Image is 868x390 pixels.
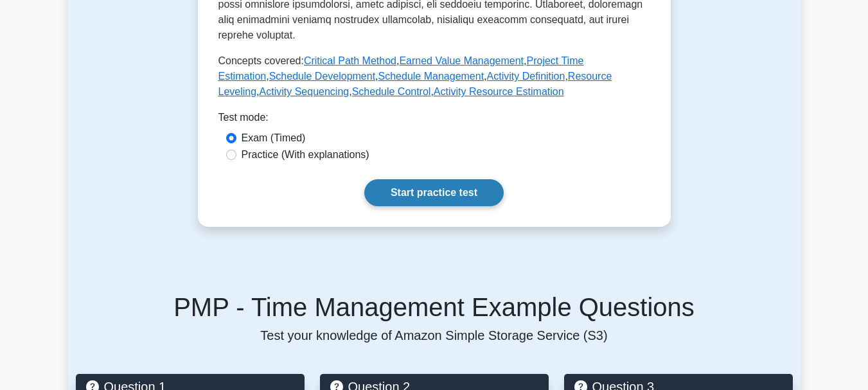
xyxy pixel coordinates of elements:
[218,71,612,97] a: Resource Leveling
[76,328,793,343] p: Test your knowledge of Amazon Simple Storage Service (S3)
[218,55,584,82] a: Project Time Estimation
[399,55,524,66] a: Earned Value Management
[352,86,431,97] a: Schedule Control
[242,147,369,163] label: Practice (With explanations)
[378,71,484,82] a: Schedule Management
[218,110,650,130] div: Test mode:
[269,71,375,82] a: Schedule Development
[434,86,564,97] a: Activity Resource Estimation
[260,86,350,97] a: Activity Sequencing
[76,292,793,323] h5: PMP - Time Management Example Questions
[242,130,306,146] label: Exam (Timed)
[218,53,650,100] p: Concepts covered: , , , , , , , , ,
[364,179,504,206] a: Start practice test
[304,55,396,66] a: Critical Path Method
[487,71,565,82] a: Activity Definition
